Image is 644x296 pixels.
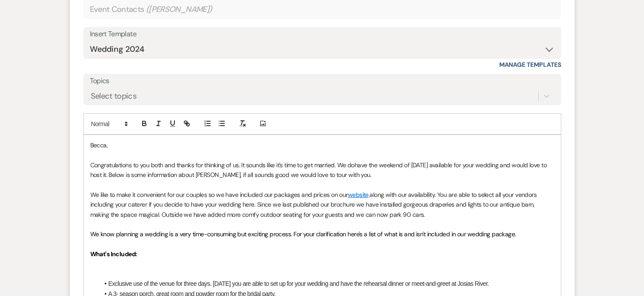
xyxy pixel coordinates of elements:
[90,160,554,180] p: Congratulations to you both and thanks for thinking of us. It sounds like it's time to get marrie...
[91,90,137,102] div: Select topics
[90,28,555,41] div: Insert Template
[90,1,555,18] div: Event Contacts
[499,61,561,69] a: Manage Templates
[90,140,554,150] p: Becca,
[90,75,555,88] label: Topics
[90,250,137,258] strong: What's Included:
[146,4,212,15] span: ( [PERSON_NAME] )
[99,279,554,288] li: Exclusive use of the venue for three days. [DATE] you are able to set up for your wedding and hav...
[90,230,516,238] span: We know planning a wedding is a very time-consuming but exciting process. For your clarification ...
[348,191,370,199] a: website,
[90,190,554,219] p: We like to make it convenient for our couples so we have included our packages and prices on our ...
